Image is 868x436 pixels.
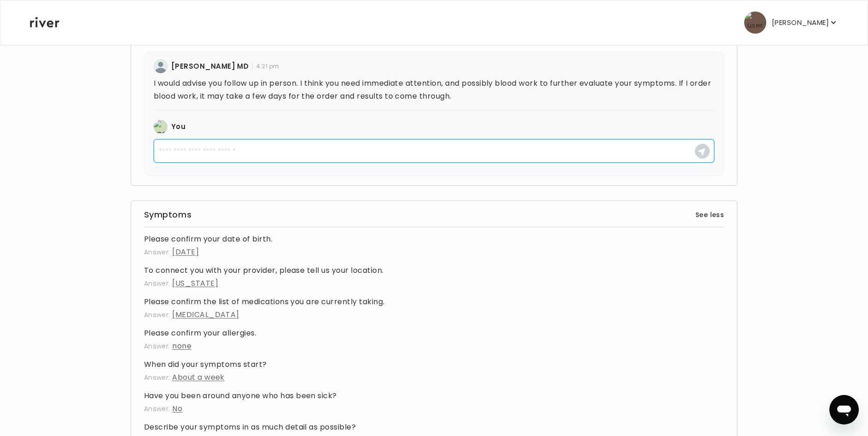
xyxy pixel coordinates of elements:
[154,77,715,103] p: I would advise you follow up in person. I think you need immediate attention, and possibly blood ...
[144,358,724,371] h4: When did your symptoms start?
[144,327,724,340] h4: Please confirm your allergies.
[171,60,249,73] h4: [PERSON_NAME] MD
[154,59,168,73] img: user avatar
[144,373,170,382] span: Answer:
[144,233,724,246] h4: Please confirm your date of birth.
[171,120,185,133] h4: You
[144,389,724,402] h4: Have you been around anyone who has been sick?
[744,12,838,34] button: user avatar[PERSON_NAME]
[154,120,168,134] img: user avatar
[144,310,170,319] span: Answer:
[252,63,279,70] span: 4:21 pm
[144,342,170,351] span: Answer:
[172,403,182,414] span: No
[144,279,170,288] span: Answer:
[172,278,218,289] span: [US_STATE]
[144,421,724,434] h4: Describe your symptoms in as much detail as possible?
[144,247,170,257] span: Answer:
[695,209,724,220] button: See less
[144,264,724,277] h4: To connect you with your provider, please tell us your location.
[172,247,199,257] span: [DATE]
[144,208,191,221] h3: Symptoms
[144,295,724,308] h4: Please confirm the list of medications you are currently taking.
[172,372,225,383] span: About a week
[172,309,239,320] span: [MEDICAL_DATA]
[744,12,766,34] img: user avatar
[829,395,859,424] iframe: Button to launch messaging window
[772,16,829,29] p: [PERSON_NAME]
[144,404,170,413] span: Answer:
[172,341,191,351] span: none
